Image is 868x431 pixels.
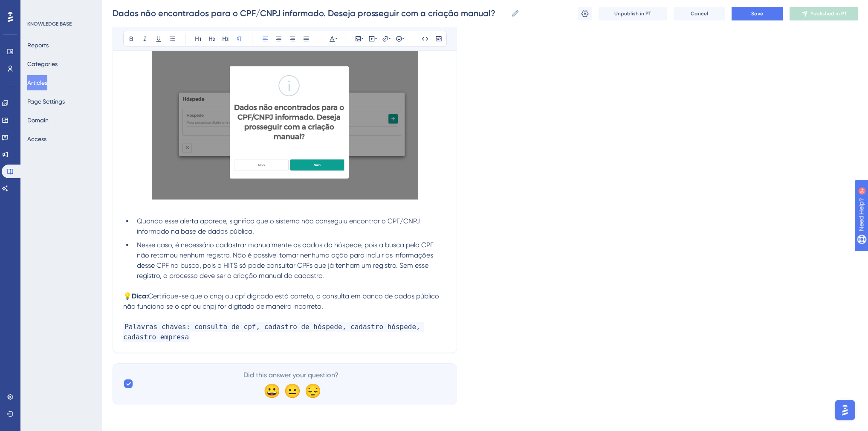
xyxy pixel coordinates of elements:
[113,7,508,19] input: Article Name
[137,217,422,235] span: Quando esse alerta aparece, significa que o sistema não conseguiu encontrar o CPF/CNPJ informado ...
[751,10,763,17] span: Save
[27,94,65,109] button: Page Settings
[137,241,435,280] span: Nesse caso, é necessário cadastrar manualmente os dados do hóspede, pois a busca pelo CPF não ret...
[20,2,53,12] span: Need Help?
[674,7,725,20] button: Cancel
[304,384,318,397] div: 😔
[284,384,298,397] div: 😐
[810,10,847,17] span: Published in PT
[27,131,46,147] button: Access
[58,4,63,11] div: 9+
[27,75,47,90] button: Articles
[732,7,783,20] button: Save
[123,292,441,310] span: Certifique-se que o cnpj ou cpf digitado está correto, a consulta em banco de dados público não f...
[263,384,277,397] div: 😀
[599,7,667,20] button: Unpublish in PT
[790,7,858,20] button: Published in PT
[27,20,72,27] div: KNOWLEDGE BASE
[123,322,424,342] span: Palavras chaves: consulta de cpf, cadastro de hóspede, cadastro hóspede, cadastro empresa
[614,10,651,17] span: Unpublish in PT
[691,10,708,17] span: Cancel
[832,397,858,423] iframe: UserGuiding AI Assistant Launcher
[123,292,148,300] strong: 💡Dica:
[243,370,339,380] span: Did this answer your question?
[27,56,58,72] button: Categories
[27,113,49,128] button: Domain
[27,38,49,53] button: Reports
